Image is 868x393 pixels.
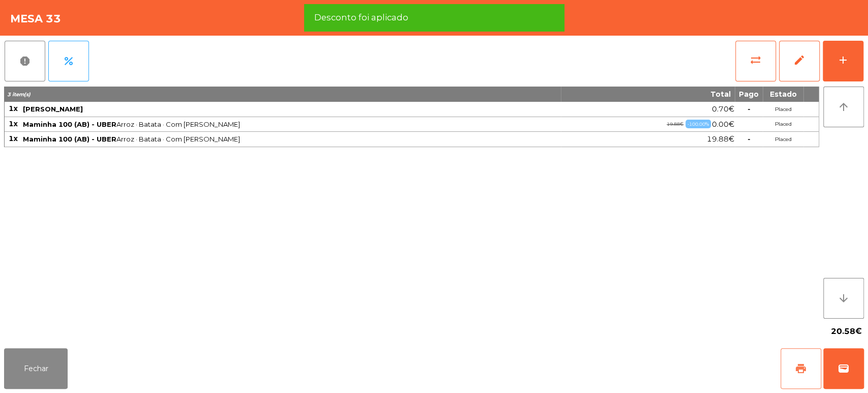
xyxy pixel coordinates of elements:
[712,102,734,116] span: 0.70€
[23,120,560,128] span: Arroz · Batata · Com [PERSON_NAME]
[19,55,31,67] span: report
[763,132,803,147] td: Placed
[735,87,763,102] th: Pago
[23,105,83,113] span: [PERSON_NAME]
[685,120,711,128] div: -100.00%
[707,132,734,146] span: 19.88€
[763,87,803,102] th: Estado
[5,41,45,81] button: report
[23,120,116,128] span: Maminha 100 (AB) - UBER
[750,54,762,66] span: sync_alt
[7,91,31,98] span: 3 item(s)
[561,87,735,102] th: Total
[823,87,864,127] button: arrow_upward
[823,278,864,319] button: arrow_downward
[63,55,75,67] span: percent
[747,104,751,114] span: -
[48,41,89,81] button: percent
[10,11,61,26] h4: Mesa 33
[781,348,821,389] button: print
[779,41,820,81] button: edit
[837,54,849,66] div: add
[9,119,18,128] span: 1x
[793,54,805,66] span: edit
[4,348,68,389] button: Fechar
[9,134,18,143] span: 1x
[747,134,751,144] span: -
[795,362,807,375] span: print
[712,118,734,131] span: 0.00€
[665,120,685,128] div: 19.88€
[837,101,850,113] i: arrow_upward
[837,362,850,375] span: wallet
[837,292,850,304] i: arrow_downward
[735,41,776,81] button: sync_alt
[9,104,18,113] span: 1x
[831,324,862,339] span: 20.58€
[763,102,803,117] td: Placed
[23,135,560,143] span: Arroz · Batata · Com [PERSON_NAME]
[823,41,863,81] button: add
[763,117,803,132] td: Placed
[823,348,864,389] button: wallet
[314,11,408,24] span: Desconto foi aplicado
[23,135,116,143] span: Maminha 100 (AB) - UBER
